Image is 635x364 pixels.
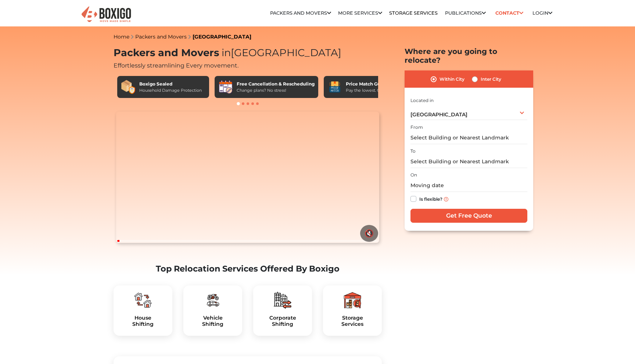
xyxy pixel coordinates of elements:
a: StorageServices [329,315,376,327]
a: VehicleShifting [189,315,236,327]
a: Packers and Movers [270,10,331,16]
label: From [410,124,423,131]
div: Boxigo Sealed [139,81,202,87]
input: Select Building or Nearest Landmark [410,155,527,168]
video: Your browser does not support the video tag. [116,112,379,243]
label: Within City [440,75,464,84]
input: Select Building or Nearest Landmark [410,131,527,144]
a: [GEOGRAPHIC_DATA] [193,33,251,40]
input: Get Free Quote [410,209,527,223]
img: boxigo_packers_and_movers_plan [204,291,222,309]
div: Free Cancellation & Rescheduling [237,81,315,87]
h2: Top Relocation Services Offered By Boxigo [114,264,382,274]
span: [GEOGRAPHIC_DATA] [219,47,341,59]
a: CorporateShifting [259,315,306,327]
h5: Storage Services [329,315,376,327]
div: Change plans? No stress! [237,87,315,94]
label: Located in [410,97,434,104]
img: boxigo_packers_and_movers_plan [274,291,291,309]
img: boxigo_packers_and_movers_plan [344,291,361,309]
a: HouseShifting [119,315,166,327]
h5: House Shifting [119,315,166,327]
a: Packers and Movers [135,33,187,40]
div: Price Match Guarantee [346,81,402,87]
a: Contact [493,7,525,19]
img: Boxigo [80,6,132,23]
span: Effortlessly streamlining Every movement. [114,62,238,69]
img: Boxigo Sealed [121,80,136,94]
button: 🔇 [360,225,378,242]
h1: Packers and Movers [114,47,382,59]
img: boxigo_packers_and_movers_plan [134,291,152,309]
label: To [410,148,416,154]
h2: Where are you going to relocate? [405,47,533,65]
input: Moving date [410,179,527,192]
label: Inter City [481,75,501,84]
span: in [222,47,231,59]
label: Is flexible? [419,194,442,202]
img: Free Cancellation & Rescheduling [218,80,233,94]
span: [GEOGRAPHIC_DATA] [410,111,467,118]
img: Price Match Guarantee [327,80,342,94]
img: info [444,197,448,201]
h5: Vehicle Shifting [189,315,236,327]
div: Pay the lowest. Guaranteed! [346,87,402,94]
h5: Corporate Shifting [259,315,306,327]
a: More services [338,10,382,16]
a: Publications [445,10,486,16]
a: Storage Services [389,10,438,16]
a: Login [532,10,552,16]
a: Home [114,33,129,40]
div: Household Damage Protection [139,87,202,94]
label: On [410,172,417,178]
